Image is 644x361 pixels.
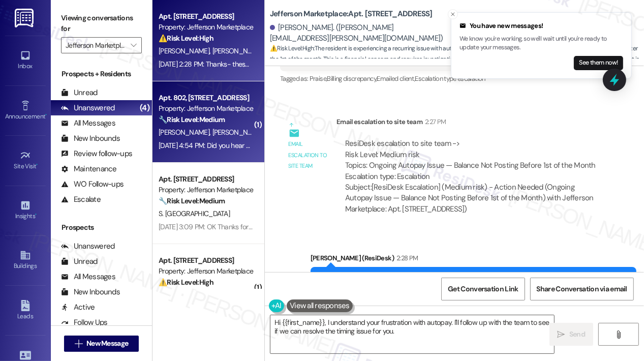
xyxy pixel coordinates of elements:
[574,56,623,70] button: See them now!
[131,41,136,49] i: 
[377,74,415,83] span: Emailed client ,
[270,22,452,44] div: [PERSON_NAME]. ([PERSON_NAME][EMAIL_ADDRESS][PERSON_NAME][DOMAIN_NAME])
[394,253,418,263] div: 2:28 PM
[422,116,446,127] div: 2:27 PM
[159,22,253,33] div: Property: Jefferson Marketplace
[64,336,139,352] button: New Message
[159,209,230,218] span: S. [GEOGRAPHIC_DATA]
[45,111,47,118] span: •
[459,21,623,31] div: You have new messages!
[35,211,37,218] span: •
[61,302,95,313] div: Active
[270,315,554,353] textarea: Hi {{first_name}}, I understand your frustration with autopay. I'll follow up with the team to se...
[37,161,38,168] span: •
[61,10,142,37] label: Viewing conversations for
[61,148,132,159] div: Review follow-ups
[61,133,120,144] div: New Inbounds
[51,222,152,233] div: Prospects
[5,147,46,174] a: Site Visit •
[212,128,263,137] span: [PERSON_NAME]
[159,59,594,69] div: [DATE] 2:28 PM: Thanks- these are helpful but I'd prefer if my autopay worked so I wouldn't need ...
[212,46,263,55] span: [PERSON_NAME]
[159,185,253,195] div: Property: Jefferson Marketplace
[61,194,101,205] div: Escalate
[5,47,46,74] a: Inbox
[159,46,212,55] span: [PERSON_NAME]
[549,323,594,346] button: Send
[61,103,115,113] div: Unanswered
[289,139,328,171] div: Email escalation to site team
[159,128,212,137] span: [PERSON_NAME]
[66,37,126,53] input: All communities
[159,141,320,150] div: [DATE] 4:54 PM: Did you hear back from maintenance?
[345,138,597,182] div: ResiDesk escalation to site team -> Risk Level: Medium risk Topics: Ongoing Autopay Issue — Balan...
[270,9,433,19] b: Jefferson Marketplace: Apt. [STREET_ADDRESS]
[441,278,525,300] button: Get Conversation Link
[61,241,115,252] div: Unanswered
[537,284,627,294] span: Share Conversation via email
[615,330,622,339] i: 
[159,266,253,277] div: Property: Jefferson Marketplace
[159,11,253,22] div: Apt. [STREET_ADDRESS]
[61,287,120,297] div: New Inbounds
[61,164,117,174] div: Maintenance
[159,255,253,266] div: Apt. [STREET_ADDRESS]
[61,317,108,328] div: Follow Ups
[159,34,213,43] strong: ⚠️ Risk Level: High
[5,197,46,224] a: Insights •
[159,103,253,114] div: Property: Jefferson Marketplace
[270,44,314,52] strong: ⚠️ Risk Level: High
[15,9,36,27] img: ResiDesk Logo
[61,87,98,98] div: Unread
[327,74,377,83] span: Billing discrepancy ,
[336,116,606,131] div: Email escalation to site team
[280,71,606,86] div: Tagged as:
[448,284,518,294] span: Get Conversation Link
[159,115,225,124] strong: 🔧 Risk Level: Medium
[61,118,115,129] div: All Messages
[159,196,225,205] strong: 🔧 Risk Level: Medium
[311,253,636,267] div: [PERSON_NAME] (ResiDesk)
[159,174,253,185] div: Apt. [STREET_ADDRESS]
[569,329,585,340] span: Send
[159,278,213,287] strong: ⚠️ Risk Level: High
[61,179,124,190] div: WO Follow-ups
[5,247,46,274] a: Buildings
[137,100,152,116] div: (4)
[270,43,644,76] span: : The resident is experiencing a recurring issue with autopay not working correctly due to the ba...
[310,74,327,83] span: Praise ,
[61,256,98,267] div: Unread
[459,35,623,52] p: We know you're working, so we'll wait until you're ready to update your messages.
[415,74,485,83] span: Escalation type escalation
[51,69,152,79] div: Prospects + Residents
[5,297,46,324] a: Leads
[86,338,128,349] span: New Message
[159,93,253,103] div: Apt. 802, [STREET_ADDRESS]
[448,9,458,19] button: Close toast
[75,340,82,348] i: 
[345,182,597,215] div: Subject: [ResiDesk Escalation] (Medium risk) - Action Needed (Ongoing Autopay Issue — Balance Not...
[61,272,115,282] div: All Messages
[530,278,634,300] button: Share Conversation via email
[558,330,565,339] i: 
